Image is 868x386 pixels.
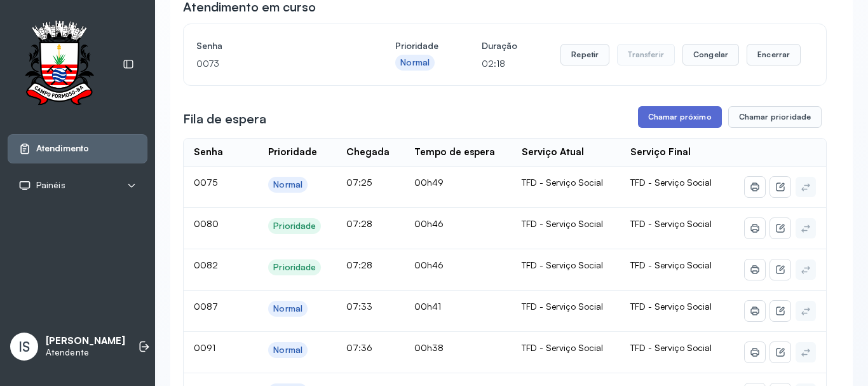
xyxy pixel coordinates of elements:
[522,218,610,230] div: TFD - Serviço Social
[273,262,316,273] div: Prioridade
[346,146,390,158] div: Chegada
[414,342,444,353] span: 00h38
[630,177,712,188] span: TFD - Serviço Social
[560,44,609,65] button: Repetir
[194,342,215,353] span: 0091
[346,301,372,312] span: 07:33
[268,146,317,158] div: Prioridade
[522,146,584,158] div: Serviço Atual
[630,146,691,158] div: Serviço Final
[522,342,610,354] div: TFD - Serviço Social
[194,146,223,158] div: Senha
[638,106,722,128] button: Chamar próximo
[194,259,218,270] span: 0082
[747,44,801,65] button: Encerrar
[482,37,517,55] h4: Duração
[414,259,444,270] span: 00h46
[414,218,444,229] span: 00h46
[194,218,219,229] span: 0080
[482,55,517,72] p: 02:18
[346,177,372,188] span: 07:25
[414,177,444,188] span: 00h49
[194,301,218,312] span: 0087
[630,342,712,353] span: TFD - Serviço Social
[630,218,712,229] span: TFD - Serviço Social
[682,44,739,65] button: Congelar
[400,57,430,68] div: Normal
[196,55,352,72] p: 0073
[346,342,372,353] span: 07:36
[36,180,65,191] span: Painéis
[346,259,372,270] span: 07:28
[728,106,822,128] button: Chamar prioridade
[13,20,105,109] img: Logotipo do estabelecimento
[196,37,352,55] h4: Senha
[194,177,217,188] span: 0075
[18,142,137,155] a: Atendimento
[273,303,302,314] div: Normal
[630,259,712,270] span: TFD - Serviço Social
[414,146,495,158] div: Tempo de espera
[273,179,302,190] div: Normal
[522,301,610,312] div: TFD - Serviço Social
[395,37,438,55] h4: Prioridade
[617,44,675,65] button: Transferir
[46,335,125,347] p: [PERSON_NAME]
[414,301,441,312] span: 00h41
[273,221,316,231] div: Prioridade
[522,259,610,271] div: TFD - Serviço Social
[522,177,610,188] div: TFD - Serviço Social
[36,143,89,154] span: Atendimento
[183,110,266,128] h3: Fila de espera
[46,347,125,358] p: Atendente
[346,218,372,229] span: 07:28
[630,301,712,312] span: TFD - Serviço Social
[273,345,302,355] div: Normal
